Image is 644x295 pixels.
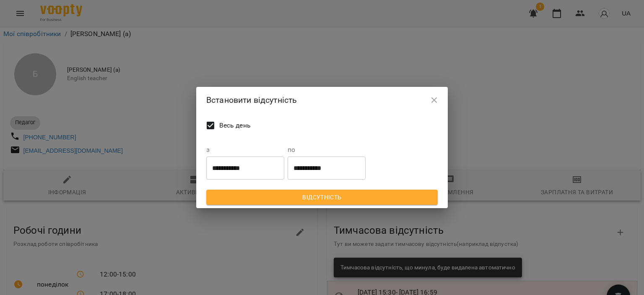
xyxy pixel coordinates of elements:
button: Відсутність [206,190,438,205]
label: з [206,146,284,153]
span: Відсутність [213,192,431,202]
span: Весь день [219,120,251,131]
h2: Встановити відсутність [206,94,438,107]
label: по [288,146,366,153]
